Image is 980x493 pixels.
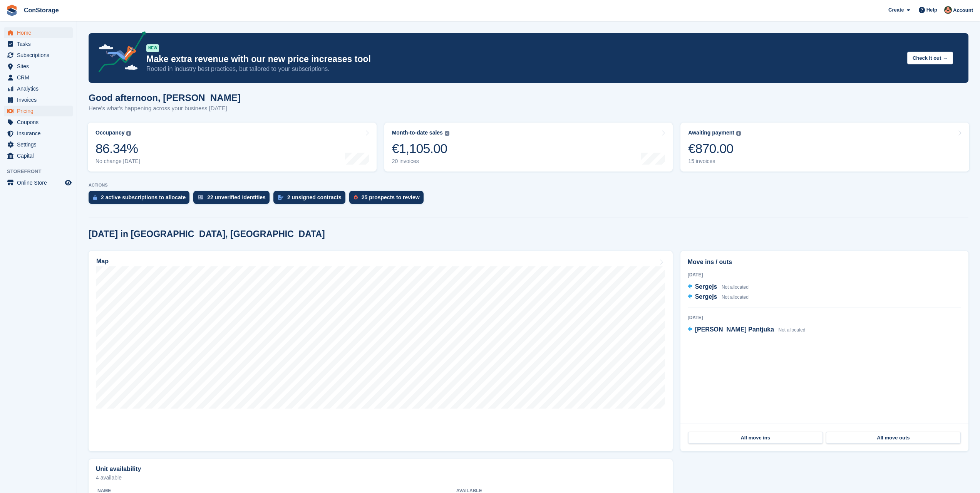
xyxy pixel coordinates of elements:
a: Sergejs Not allocated [688,292,749,302]
span: Home [17,27,63,38]
img: verify_identity-adf6edd0f0f0b5bbfe63781bf79b02c33cf7c696d77639b501bdc392416b5a36.svg [198,195,203,200]
span: Not allocated [722,294,749,300]
span: CRM [17,72,63,83]
p: 4 available [96,475,665,480]
a: Sergejs Not allocated [688,282,749,292]
img: stora-icon-8386f47178a22dfd0bd8f6a31ec36ba5ce8667c1dd55bd0f319d3a0aa187defe.svg [6,5,18,16]
a: menu [4,72,73,83]
a: Awaiting payment €870.00 15 invoices [680,123,969,172]
span: Create [888,6,904,14]
a: menu [4,39,73,49]
a: Preview store [64,178,73,187]
span: Help [926,6,937,14]
span: Not allocated [722,284,749,290]
a: Month-to-date sales €1,105.00 20 invoices [384,123,673,172]
a: menu [4,106,73,116]
div: Month-to-date sales [392,130,443,136]
div: 15 invoices [688,158,741,165]
span: Sites [17,61,63,72]
img: icon-info-grey-7440780725fd019a000dd9b08b2336e03edf1995a4989e88bcd33f0948082b44.svg [445,131,449,136]
p: Rooted in industry best practices, but tailored to your subscriptions. [146,65,901,73]
div: [DATE] [688,314,961,321]
div: Awaiting payment [688,130,734,136]
a: All move outs [826,432,961,444]
div: 20 invoices [392,158,449,165]
a: menu [4,139,73,150]
a: menu [4,117,73,128]
span: [PERSON_NAME] Pantjuka [695,326,774,333]
span: Analytics [17,83,63,94]
a: Occupancy 86.34% No change [DATE] [88,123,377,172]
p: ACTIONS [89,183,968,188]
span: Pricing [17,106,63,116]
span: Sergejs [695,283,717,290]
a: 2 unsigned contracts [273,191,349,208]
span: Coupons [17,117,63,128]
img: icon-info-grey-7440780725fd019a000dd9b08b2336e03edf1995a4989e88bcd33f0948082b44.svg [126,131,131,136]
a: ConStorage [21,4,62,17]
img: prospect-51fa495bee0391a8d652442698ab0144808aea92771e9ea1ae160a38d050c398.svg [354,195,358,200]
a: menu [4,83,73,94]
a: menu [4,50,73,61]
p: Here's what's happening across your business [DATE] [89,104,241,113]
div: NEW [146,44,159,52]
div: €1,105.00 [392,141,449,156]
span: Settings [17,139,63,150]
span: Capital [17,150,63,161]
div: 86.34% [95,141,140,156]
span: Online Store [17,177,63,188]
span: Not allocated [778,327,805,333]
img: icon-info-grey-7440780725fd019a000dd9b08b2336e03edf1995a4989e88bcd33f0948082b44.svg [736,131,741,136]
div: No change [DATE] [95,158,140,165]
img: price-adjustments-announcement-icon-8257ccfd72463d97f412b2fc003d46551f7dbcb40ab6d574587a9cd5c0d94... [92,31,146,75]
a: menu [4,177,73,188]
a: Map [89,251,673,451]
h2: [DATE] in [GEOGRAPHIC_DATA], [GEOGRAPHIC_DATA] [89,229,325,239]
h2: Unit availability [96,466,141,473]
img: active_subscription_to_allocate_icon-d502201f5373d7db506a760aba3b589e785aa758c864c3986d89f69b8ff3... [93,195,97,200]
a: menu [4,94,73,105]
a: menu [4,27,73,38]
img: Rena Aslanova [944,6,952,14]
div: 2 active subscriptions to allocate [101,194,186,200]
div: €870.00 [688,141,741,156]
h1: Good afternoon, [PERSON_NAME] [89,93,241,103]
div: Occupancy [95,130,124,136]
a: menu [4,61,73,72]
span: Storefront [7,168,77,175]
h2: Map [96,258,109,265]
a: 22 unverified identities [193,191,273,208]
a: 2 active subscriptions to allocate [89,191,193,208]
span: Account [953,7,973,14]
p: Make extra revenue with our new price increases tool [146,54,901,65]
a: [PERSON_NAME] Pantjuka Not allocated [688,325,806,335]
div: [DATE] [688,271,961,278]
h2: Move ins / outs [688,257,961,267]
span: Sergejs [695,293,717,300]
div: 2 unsigned contracts [287,194,342,200]
button: Check it out → [907,52,953,64]
a: 25 prospects to review [349,191,427,208]
a: All move ins [688,432,823,444]
div: 25 prospects to review [362,194,420,200]
a: menu [4,150,73,161]
span: Insurance [17,128,63,139]
img: contract_signature_icon-13c848040528278c33f63329250d36e43548de30e8caae1d1a13099fd9432cc5.svg [278,195,283,200]
span: Tasks [17,39,63,49]
a: menu [4,128,73,139]
span: Invoices [17,94,63,105]
span: Subscriptions [17,50,63,61]
div: 22 unverified identities [207,194,266,200]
